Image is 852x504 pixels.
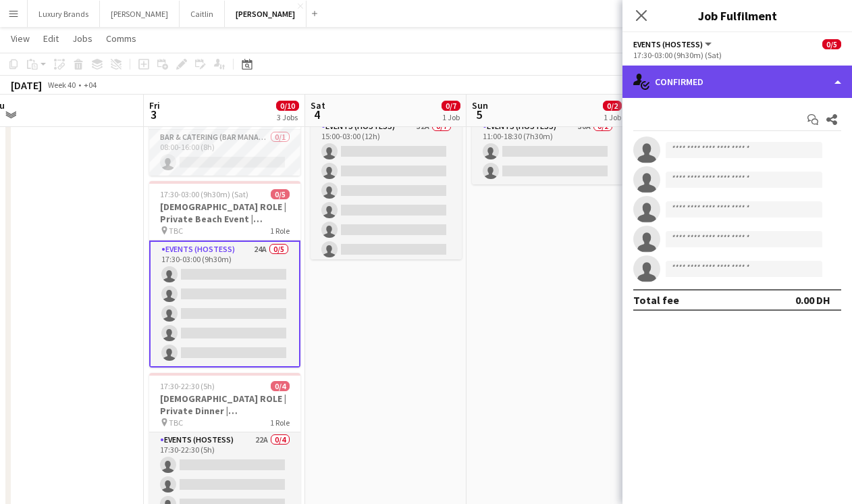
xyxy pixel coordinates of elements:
div: 17:30-03:00 (9h30m) (Sat) [633,50,841,60]
span: 1 Role [270,418,290,428]
span: TBC [169,226,183,236]
a: View [5,30,35,47]
app-card-role: Bar & Catering (Bar Manager)0/108:00-16:00 (8h) [149,130,300,176]
span: 5 [470,107,488,122]
a: Comms [101,30,142,47]
a: Jobs [67,30,98,47]
app-card-role: Events (Hostess)30A0/211:00-18:30 (7h30m) [472,119,623,184]
a: Edit [38,30,64,47]
button: [PERSON_NAME] [100,1,180,27]
h3: Job Fulfilment [622,7,852,24]
span: Fri [149,99,160,111]
app-card-role: Events (Hostess)32A0/715:00-03:00 (12h) [311,119,462,282]
span: Events (Hostess) [633,39,703,49]
h3: [DEMOGRAPHIC_DATA] ROLE | Private Beach Event | [GEOGRAPHIC_DATA] | [DATE] [149,201,300,225]
span: Sat [311,99,325,111]
button: Caitlin [180,1,225,27]
span: 1 Role [270,226,290,236]
h3: [DEMOGRAPHIC_DATA] ROLE | Private Dinner | [GEOGRAPHIC_DATA] | [DATE] [149,393,300,417]
span: 0/4 [271,381,290,391]
span: Sun [472,99,488,111]
span: 0/10 [276,101,299,111]
div: +04 [84,80,97,90]
span: 17:30-03:00 (9h30m) (Sat) [160,189,248,199]
span: 0/7 [442,101,460,111]
app-job-card: 17:30-03:00 (9h30m) (Sat)0/5[DEMOGRAPHIC_DATA] ROLE | Private Beach Event | [GEOGRAPHIC_DATA] | [... [149,181,300,368]
app-card-role: Events (Hostess)24A0/517:30-03:00 (9h30m) [149,241,300,368]
span: 3 [147,107,160,122]
span: Comms [106,32,136,45]
span: View [11,32,30,45]
span: Edit [43,32,59,45]
button: [PERSON_NAME] [225,1,307,27]
span: 0/5 [822,39,841,49]
button: Luxury Brands [28,1,100,27]
span: 17:30-22:30 (5h) [160,381,215,391]
div: [DATE] [11,78,42,92]
span: 4 [309,107,325,122]
div: 3 Jobs [277,112,298,122]
span: Jobs [72,32,92,45]
div: Confirmed [622,66,852,98]
div: Total fee [633,293,679,307]
span: TBC [169,418,183,428]
div: 0.00 DH [795,293,830,307]
span: 0/5 [271,189,290,199]
button: Events (Hostess) [633,39,714,49]
div: 1 Job [442,112,460,122]
app-job-card: 15:00-03:00 (12h) (Sun)0/7[DEMOGRAPHIC_DATA] ROLE | Private Restaurant Event | [GEOGRAPHIC_DATA] ... [311,59,462,259]
div: 1 Job [604,112,621,122]
span: Week 40 [45,80,78,90]
span: 0/2 [603,101,622,111]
